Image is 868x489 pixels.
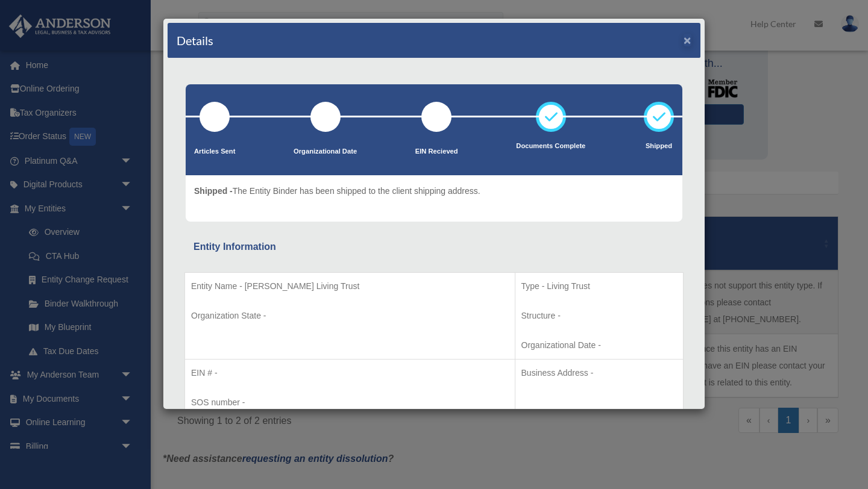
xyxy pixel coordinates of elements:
p: Entity Name - [PERSON_NAME] Living Trust [191,279,509,294]
p: Articles Sent [194,146,235,158]
p: SOS number - [191,395,509,410]
span: Shipped - [194,186,233,196]
p: EIN Recieved [415,146,458,158]
p: Structure - [521,308,677,323]
p: The Entity Binder has been shipped to the client shipping address. [194,184,480,199]
p: Type - Living Trust [521,279,677,294]
p: EIN # - [191,366,509,381]
p: Business Address - [521,366,677,381]
div: Entity Information [193,238,675,255]
p: Organizational Date - [521,338,677,353]
h4: Details [177,32,213,49]
p: Organizational Date [294,146,357,158]
p: Shipped [644,140,674,152]
button: × [684,34,691,46]
p: Organization State - [191,308,509,323]
p: Documents Complete [516,140,585,152]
